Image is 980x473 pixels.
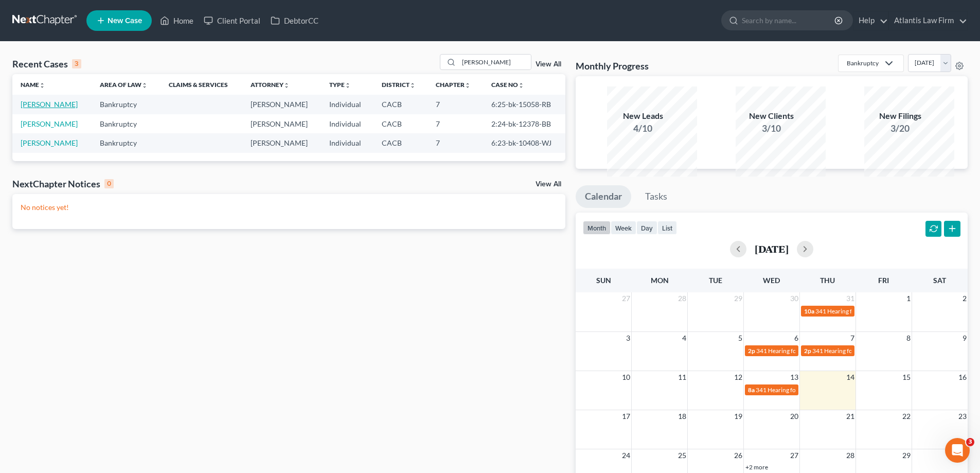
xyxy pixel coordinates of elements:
td: Bankruptcy [92,133,161,152]
div: 4/10 [607,122,679,135]
span: 6 [793,332,799,344]
td: 7 [427,133,483,152]
td: Bankruptcy [92,95,161,114]
h2: [DATE] [755,243,789,254]
td: 7 [427,114,483,133]
iframe: Intercom live chat [945,438,970,463]
span: 23 [957,410,968,423]
span: 8 [905,332,912,344]
a: View All [536,61,561,68]
span: 7 [849,332,856,344]
span: 27 [789,449,799,462]
span: 29 [733,292,743,305]
span: 24 [621,449,631,462]
a: Calendar [576,185,631,208]
span: 19 [733,410,743,423]
span: 28 [677,292,687,305]
div: NextChapter Notices [12,178,114,190]
span: Wed [763,276,780,285]
td: Bankruptcy [92,114,161,133]
a: [PERSON_NAME] [21,138,78,147]
span: 3 [966,438,974,446]
a: Districtunfold_more [382,81,416,89]
span: Mon [651,276,669,285]
span: 341 Hearing for [PERSON_NAME] [756,347,848,355]
span: Tue [709,276,722,285]
span: 14 [845,371,856,383]
td: [PERSON_NAME] [242,114,322,133]
span: Sun [596,276,611,285]
span: 27 [621,292,631,305]
span: 8a [748,386,755,394]
input: Search by name... [459,55,531,69]
span: 26 [733,449,743,462]
td: CACB [373,95,427,114]
span: 30 [789,292,799,305]
button: week [611,221,636,235]
td: CACB [373,133,427,152]
span: 2p [804,347,811,355]
a: Nameunfold_more [21,81,45,89]
div: 3/20 [864,122,936,135]
div: New Leads [607,110,679,122]
div: New Clients [736,110,808,122]
a: +2 more [745,463,768,471]
span: 10a [804,307,814,315]
span: 17 [621,410,631,423]
a: Home [155,11,199,30]
span: 2 [961,292,968,305]
a: Case Nounfold_more [491,81,524,89]
button: month [583,221,611,235]
span: 21 [845,410,856,423]
span: 3 [625,332,631,344]
a: [PERSON_NAME] [21,100,78,109]
span: 25 [677,449,687,462]
span: Thu [820,276,835,285]
span: 4 [681,332,687,344]
span: 22 [901,410,912,423]
i: unfold_more [141,82,148,89]
span: 1 [905,292,912,305]
span: 31 [845,292,856,305]
span: 341 Hearing for [PERSON_NAME] [812,347,904,355]
span: 15 [901,371,912,383]
div: 3 [72,59,81,68]
td: CACB [373,114,427,133]
a: [PERSON_NAME] [21,119,78,128]
a: View All [536,181,561,188]
th: Claims & Services [161,74,242,95]
span: 5 [737,332,743,344]
span: New Case [108,17,142,25]
input: Search by name... [742,11,836,30]
div: 3/10 [736,122,808,135]
p: No notices yet! [21,202,557,213]
a: Area of Lawunfold_more [100,81,148,89]
i: unfold_more [39,82,45,89]
i: unfold_more [518,82,524,89]
span: 12 [733,371,743,383]
td: [PERSON_NAME] [242,95,322,114]
div: Recent Cases [12,58,81,70]
td: Individual [321,114,373,133]
a: Atlantis Law Firm [889,11,967,30]
span: 16 [957,371,968,383]
a: DebtorCC [265,11,324,30]
i: unfold_more [345,82,351,89]
span: 11 [677,371,687,383]
span: 18 [677,410,687,423]
span: 20 [789,410,799,423]
td: Individual [321,95,373,114]
div: Bankruptcy [847,59,879,67]
span: 341 Hearing for [PERSON_NAME] [756,386,848,394]
span: 341 Hearing for [PERSON_NAME] & [PERSON_NAME] [815,307,962,315]
span: 10 [621,371,631,383]
span: 28 [845,449,856,462]
span: Fri [878,276,889,285]
span: 9 [961,332,968,344]
a: Client Portal [199,11,265,30]
td: 6:25-bk-15058-RB [483,95,565,114]
a: Attorneyunfold_more [251,81,290,89]
button: list [657,221,677,235]
i: unfold_more [283,82,290,89]
h3: Monthly Progress [576,60,649,72]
